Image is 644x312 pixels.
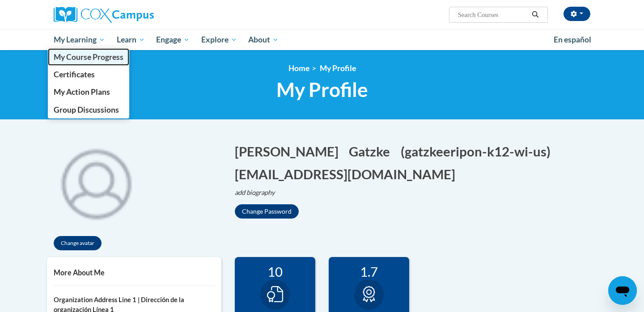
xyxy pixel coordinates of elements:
a: Group Discussions [48,101,129,118]
button: Change avatar [54,236,102,250]
span: Engage [156,34,190,45]
h5: More About Me [54,268,215,277]
span: Group Discussions [54,105,119,114]
div: 10 [241,264,309,279]
img: profile avatar [47,133,145,232]
div: Main menu [40,30,604,50]
a: About [243,30,285,50]
img: Cox Campus [54,7,154,23]
a: My Course Progress [48,48,129,66]
button: Edit first name [235,142,344,160]
a: My Action Plans [48,83,129,101]
a: En español [548,30,597,49]
div: 1.7 [335,264,402,279]
a: Home [288,63,309,73]
span: My Profile [276,78,368,101]
span: Explore [201,34,237,45]
a: Explore [195,30,243,50]
span: My Course Progress [54,52,123,62]
button: Edit biography [235,188,282,198]
span: My Learning [54,34,105,45]
button: Search [529,9,542,20]
button: Edit last name [349,142,396,160]
button: Edit screen name [401,142,556,160]
button: Account Settings [563,7,590,21]
span: Certificates [54,70,95,79]
a: My Learning [48,30,111,50]
span: Learn [117,34,145,45]
button: Edit email address [235,165,461,183]
i: add biography [235,189,275,196]
span: En español [554,35,591,44]
span: My Action Plans [54,87,110,97]
button: Change Password [235,204,299,219]
iframe: Button to launch messaging window [608,276,637,305]
a: Engage [150,30,195,50]
span: My Profile [320,63,356,73]
input: Search Courses [457,9,529,20]
a: Certificates [48,66,129,83]
span: About [248,34,279,45]
a: Learn [111,30,151,50]
div: Click to change the profile picture [47,133,145,232]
